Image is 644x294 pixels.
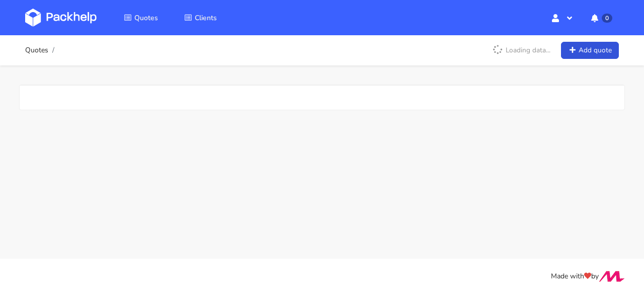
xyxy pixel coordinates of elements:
button: 0 [583,9,619,27]
div: Made with by [12,271,632,282]
a: Clients [172,9,229,27]
a: Add quote [561,42,619,59]
span: Quotes [134,13,158,23]
span: 0 [602,14,612,23]
span: Clients [195,13,217,23]
a: Quotes [112,9,170,27]
p: Loading data... [488,42,555,59]
a: Quotes [25,46,48,54]
img: Dashboard [25,9,97,27]
img: Move Closer [599,271,625,282]
nav: breadcrumb [25,40,57,60]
